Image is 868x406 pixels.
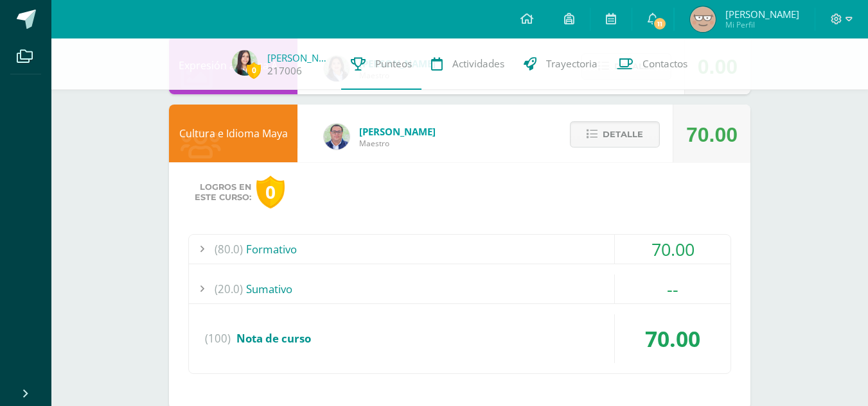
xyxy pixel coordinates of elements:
[686,106,738,164] div: 70.00
[546,57,598,71] span: Trayectoria
[421,38,514,90] a: Actividades
[615,235,731,264] div: 70.00
[236,331,311,346] span: Nota de curso
[570,121,660,148] button: Detalle
[195,182,251,203] span: Logros en este curso:
[690,6,716,32] img: 5ec471dfff4524e1748c7413bc86834f.png
[603,123,643,146] span: Detalle
[359,138,436,149] span: Maestro
[725,8,799,21] span: [PERSON_NAME]
[359,125,436,138] span: [PERSON_NAME]
[375,57,412,71] span: Punteos
[341,38,421,90] a: Punteos
[215,235,243,264] span: (80.0)
[615,275,731,303] div: --
[324,124,350,149] img: c1c1b07ef08c5b34f56a5eb7b3c08b85.png
[607,38,697,90] a: Contactos
[232,50,258,76] img: 8d8ff8015fc9a34b1522a419096e4ceb.png
[169,105,297,162] div: Cultura e Idioma Maya
[205,314,231,363] span: (100)
[653,17,667,31] span: 11
[642,57,687,71] span: Contactos
[189,235,731,264] div: Formativo
[215,275,243,303] span: (20.0)
[514,38,607,90] a: Trayectoria
[725,19,799,30] span: Mi Perfil
[267,51,332,64] a: [PERSON_NAME]
[452,57,504,71] span: Actividades
[267,64,302,78] a: 217006
[247,62,261,78] span: 0
[615,314,731,363] div: 70.00
[256,176,285,208] div: 0
[189,275,731,303] div: Sumativo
